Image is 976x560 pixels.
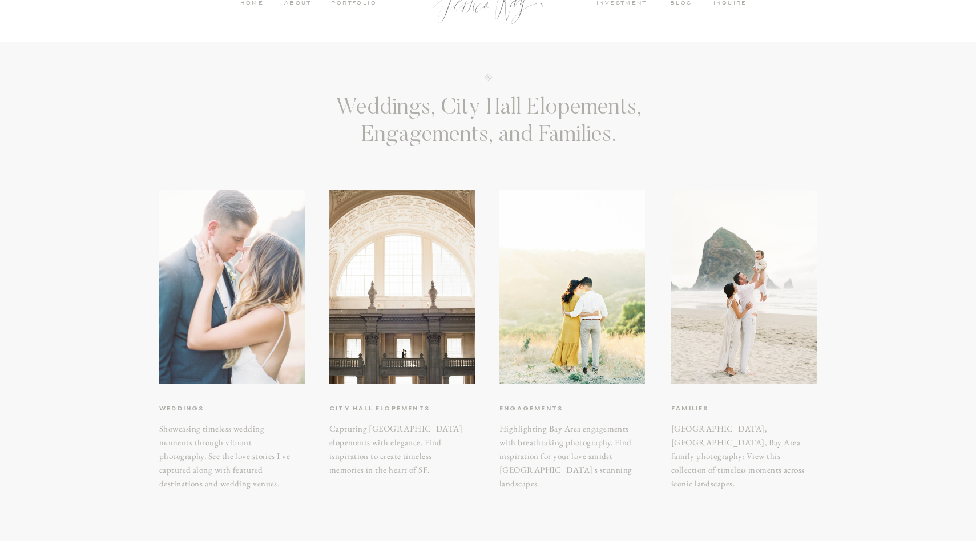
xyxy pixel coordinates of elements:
[159,403,255,414] a: weddings
[671,422,810,483] a: [GEOGRAPHIC_DATA], [GEOGRAPHIC_DATA], Bay Area family photography: View this collection of timele...
[499,422,638,483] h3: Highlighting Bay Area engagements with breathtaking photography. Find inspiration for your love a...
[284,95,693,150] h3: Weddings, City Hall Elopements, Engagements, and Families.
[499,403,604,414] a: Engagements
[329,422,467,462] h3: Capturing [GEOGRAPHIC_DATA] elopements with elegance. Find isnpiration to create timeless memorie...
[671,403,783,414] a: Families
[329,403,443,414] a: City hall elopements
[159,422,298,461] h3: Showcasing timeless wedding moments through vibrant photography. See the love stories I've captur...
